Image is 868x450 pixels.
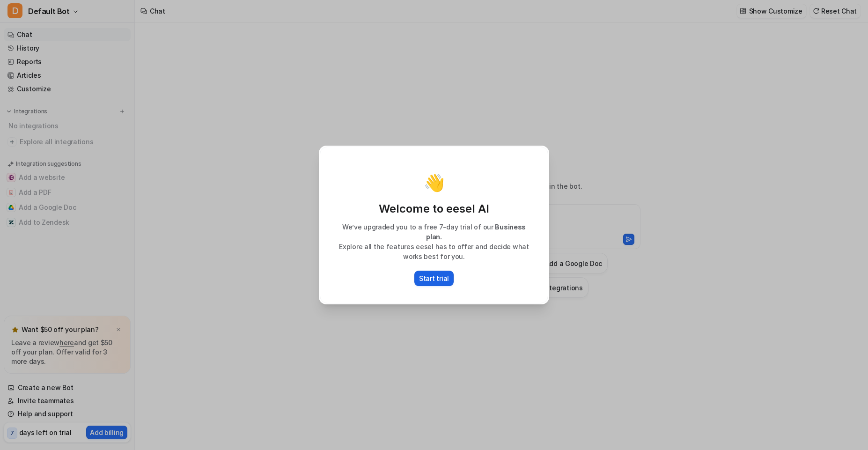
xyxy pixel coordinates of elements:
[419,273,449,283] p: Start trial
[424,173,445,192] p: 👋
[414,271,454,286] button: Start trial
[330,242,538,261] p: Explore all the features eesel has to offer and decide what works best for you.
[330,222,538,242] p: We’ve upgraded you to a free 7-day trial of our
[330,201,538,216] p: Welcome to eesel AI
